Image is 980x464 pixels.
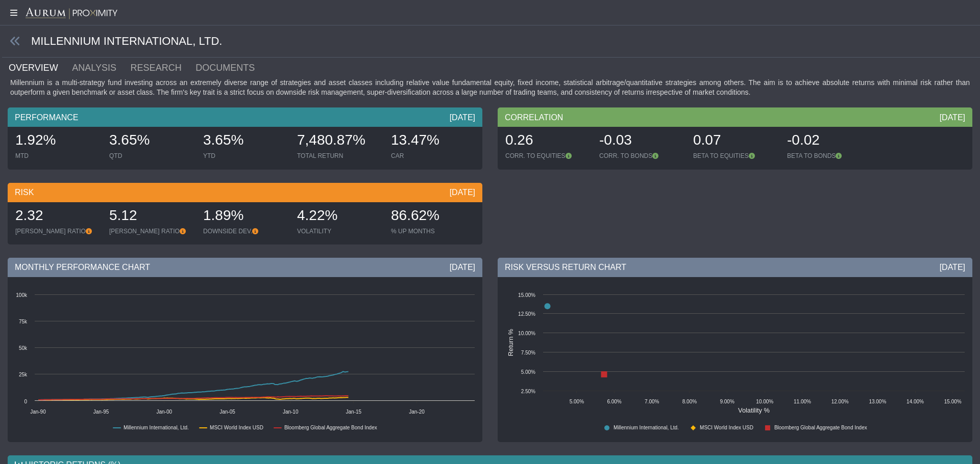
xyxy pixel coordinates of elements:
[599,152,683,160] div: CORR. TO BONDS
[787,130,871,152] div: -0.02
[124,425,189,430] text: Millennium International, Ltd.
[16,292,28,298] text: 100k
[693,130,777,152] div: 0.07
[8,58,71,78] a: OVERVIEW
[607,399,621,404] text: 6.00%
[570,399,584,404] text: 5.00%
[8,258,482,277] div: MONTHLY PERFORMANCE CHART
[756,399,773,404] text: 10.00%
[498,258,972,277] div: RISK VERSUS RETURN CHART
[521,369,535,375] text: 5.00%
[8,107,482,127] div: PERFORMANCE
[26,8,117,20] img: Aurum-Proximity%20white.svg
[738,406,770,414] text: Volatility %
[194,58,268,78] a: DOCUMENTS
[203,227,287,235] div: DOWNSIDE DEV.
[19,345,28,351] text: 50k
[130,58,195,78] a: RESEARCH
[109,206,193,227] div: 5.12
[15,152,99,160] div: MTD
[93,409,109,415] text: Jan-95
[450,112,475,123] div: [DATE]
[391,152,475,160] div: CAR
[15,132,56,148] span: 1.92%
[521,389,535,394] text: 2.50%
[498,107,972,127] div: CORRELATION
[8,183,482,202] div: RISK
[297,152,381,160] div: TOTAL RETURN
[391,227,475,235] div: % UP MONTHS
[203,206,287,227] div: 1.89%
[869,399,886,404] text: 13.00%
[219,409,235,415] text: Jan-05
[409,409,425,415] text: Jan-20
[614,425,679,430] text: Millennium International, Ltd.
[15,227,99,235] div: [PERSON_NAME] RATIO
[794,399,811,404] text: 11.00%
[71,58,129,78] a: ANALYSIS
[774,425,867,430] text: Bloomberg Global Aggregate Bond Index
[700,425,753,430] text: MSCI World Index USD
[297,130,381,152] div: 7,480.87%
[507,329,514,356] text: Return %
[787,152,871,160] div: BETA TO BONDS
[645,399,659,404] text: 7.00%
[518,311,535,317] text: 12.50%
[505,132,533,148] span: 0.26
[297,227,381,235] div: VOLATILITY
[203,130,287,152] div: 3.65%
[283,409,299,415] text: Jan-10
[940,112,965,123] div: [DATE]
[297,206,381,227] div: 4.22%
[19,372,28,377] text: 25k
[505,152,589,160] div: CORR. TO EQUITIES
[906,399,924,404] text: 14.00%
[156,409,172,415] text: Jan-00
[109,227,193,235] div: [PERSON_NAME] RATIO
[8,78,972,97] div: Millennium is a multi-strategy fund investing across an extremely diverse range of strategies and...
[831,399,849,404] text: 12.00%
[391,130,475,152] div: 13.47%
[391,206,475,227] div: 86.62%
[109,132,150,148] span: 3.65%
[518,292,535,298] text: 15.00%
[210,425,263,430] text: MSCI World Index USD
[450,187,475,198] div: [DATE]
[109,152,193,160] div: QTD
[346,409,362,415] text: Jan-15
[940,262,965,273] div: [DATE]
[24,399,27,404] text: 0
[284,425,377,430] text: Bloomberg Global Aggregate Bond Index
[15,206,99,227] div: 2.32
[944,399,962,404] text: 15.00%
[682,399,697,404] text: 8.00%
[203,152,287,160] div: YTD
[521,350,535,356] text: 7.50%
[19,319,28,324] text: 75k
[30,409,46,415] text: Jan-90
[2,25,980,58] div: MILLENNIUM INTERNATIONAL, LTD.
[599,130,683,152] div: -0.03
[518,331,535,336] text: 10.00%
[693,152,777,160] div: BETA TO EQUITIES
[720,399,734,404] text: 9.00%
[450,262,475,273] div: [DATE]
